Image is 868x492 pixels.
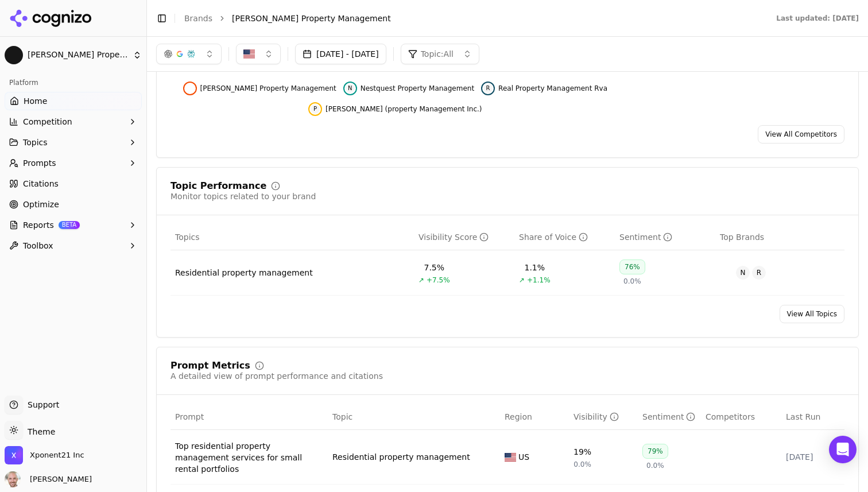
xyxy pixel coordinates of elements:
[752,266,766,280] span: R
[24,95,47,107] span: Home
[184,14,212,23] a: Brands
[483,84,493,93] span: R
[332,411,352,423] span: Topic
[23,178,59,189] span: Citations
[170,224,844,296] div: Data table
[5,471,92,487] button: Open user button
[619,259,645,274] div: 76%
[505,453,516,462] img: US flag
[5,133,142,152] button: Topics
[23,199,59,210] span: Optimize
[332,451,470,463] a: Residential property management
[175,231,200,243] span: Topics
[623,277,641,286] span: 0.0%
[23,157,56,169] span: Prompts
[780,305,844,323] a: View All Topics
[30,450,84,460] span: Xponent21 Inc
[59,221,80,229] span: BETA
[525,262,545,273] div: 1.1%
[170,361,250,370] div: Prompt Metrics
[786,451,840,463] div: [DATE]
[519,276,525,285] span: ↗
[481,82,607,95] button: Hide real property management rva data
[573,411,619,423] div: Visibility
[5,92,142,110] a: Home
[175,267,313,278] a: Residential property management
[170,404,328,430] th: Prompt
[786,411,820,423] span: Last Run
[328,404,500,430] th: Topic
[170,191,316,202] div: Monitor topics related to your brand
[184,13,753,24] nav: breadcrumb
[573,460,591,469] span: 0.0%
[715,224,844,250] th: Top Brands
[170,370,383,382] div: A detailed view of prompt performance and citations
[421,48,454,60] span: Topic: All
[5,446,84,464] button: Open organization switcher
[170,224,414,250] th: Topics
[5,175,142,193] a: Citations
[308,102,482,116] button: Hide pmi richmond (property management inc.) data
[781,404,844,430] th: Last Run
[23,137,48,148] span: Topics
[23,240,53,251] span: Toolbox
[619,231,672,243] div: Sentiment
[527,276,551,285] span: +1.1%
[518,451,529,463] span: US
[170,181,266,191] div: Topic Performance
[427,276,450,285] span: +7.5%
[185,84,195,93] img: byrd property management
[720,231,764,243] span: Top Brands
[183,82,336,95] button: Hide byrd property management data
[5,446,23,464] img: Xponent21 Inc
[5,154,142,172] button: Prompts
[505,411,532,423] span: Region
[175,440,323,475] a: Top residential property management services for small rental portfolios
[23,399,59,410] span: Support
[514,224,615,250] th: shareOfVoice
[706,411,755,423] span: Competitors
[418,231,489,243] div: Visibility Score
[346,84,355,93] span: N
[414,224,514,250] th: visibilityScore
[325,104,482,114] span: [PERSON_NAME] (property Management Inc.)
[295,44,386,64] button: [DATE] - [DATE]
[23,116,72,127] span: Competition
[573,446,591,458] div: 19%
[23,427,55,436] span: Theme
[232,13,391,24] span: [PERSON_NAME] Property Management
[758,125,844,144] a: View All Competitors
[569,404,638,430] th: brandMentionRate
[720,266,734,280] img: byrd property management
[5,471,21,487] img: Will Melton
[361,84,474,93] span: Nestquest Property Management
[5,216,142,234] button: ReportsBETA
[243,48,255,60] img: United States
[776,14,859,23] div: Last updated: [DATE]
[701,404,781,430] th: Competitors
[5,113,142,131] button: Competition
[829,436,857,463] div: Open Intercom Messenger
[646,461,664,470] span: 0.0%
[175,411,204,423] span: Prompt
[736,266,750,280] span: N
[25,474,92,485] span: [PERSON_NAME]
[418,276,424,285] span: ↗
[642,411,695,423] div: Sentiment
[615,224,715,250] th: sentiment
[498,84,607,93] span: Real Property Management Rva
[5,237,142,255] button: Toolbox
[28,50,128,60] span: [PERSON_NAME] Property Management
[424,262,445,273] div: 7.5%
[23,219,54,231] span: Reports
[5,73,142,92] div: Platform
[5,46,23,64] img: Byrd Property Management
[500,404,569,430] th: Region
[311,104,320,114] span: P
[638,404,701,430] th: sentiment
[642,444,668,459] div: 79%
[343,82,474,95] button: Hide nestquest property management data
